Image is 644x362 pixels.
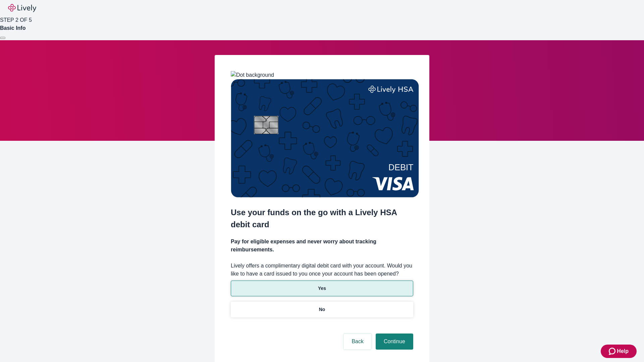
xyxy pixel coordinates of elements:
[319,306,325,313] p: No
[231,262,413,278] label: Lively offers a complimentary digital debit card with your account. Would you like to have a card...
[231,79,419,197] img: Debit card
[318,285,326,292] p: Yes
[231,302,413,317] button: No
[231,71,274,79] img: Dot background
[376,334,413,350] button: Continue
[617,347,629,355] span: Help
[231,281,413,296] button: Yes
[601,345,637,358] button: Zendesk support iconHelp
[231,238,413,254] h4: Pay for eligible expenses and never worry about tracking reimbursements.
[8,4,36,12] img: Lively
[609,347,617,355] svg: Zendesk support icon
[231,206,413,231] h2: Use your funds on the go with a Lively HSA debit card
[343,334,372,350] button: Back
